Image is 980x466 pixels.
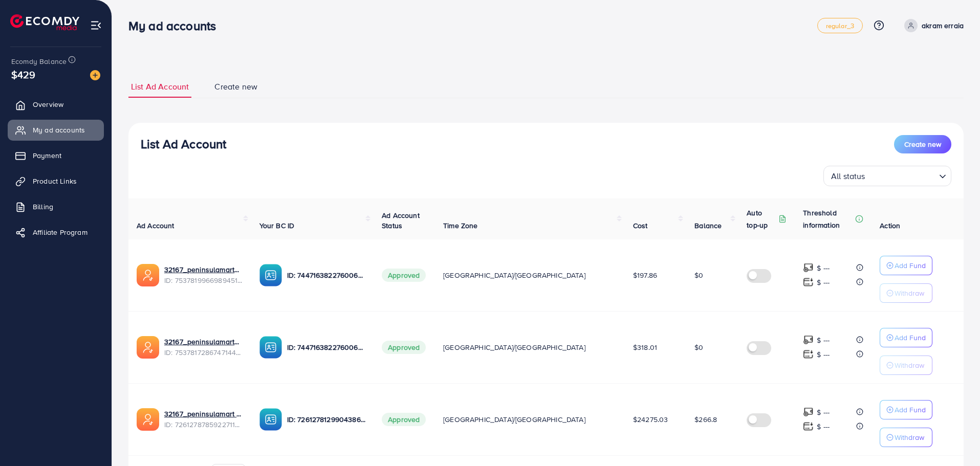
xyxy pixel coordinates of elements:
[259,220,295,231] span: Your BC ID
[382,341,426,354] span: Approved
[633,414,668,425] span: $24275.03
[8,222,104,242] a: Affiliate Program
[880,283,932,303] button: Withdraw
[633,270,657,280] span: $197.86
[8,196,104,217] a: Billing
[287,341,366,353] p: ID: 7447163822760067089
[164,409,243,419] a: 32167_peninsulamart adc 1_1690648214482
[164,347,243,358] span: ID: 7537817286747144200
[90,19,102,31] img: menu
[817,406,830,418] p: $ ---
[895,431,924,443] p: Withdraw
[694,342,703,352] span: $0
[141,137,226,151] h3: List Ad Account
[287,413,366,426] p: ID: 7261278129904386049
[829,169,867,184] span: All status
[8,171,104,191] a: Product Links
[164,337,243,347] a: 32167_peninsulamart3_1755035549846
[904,139,941,149] span: Create new
[880,220,900,231] span: Action
[880,328,932,347] button: Add Fund
[803,421,814,432] img: top-up amount
[164,275,243,285] span: ID: 7537819966989451281
[895,404,926,416] p: Add Fund
[8,120,104,140] a: My ad accounts
[803,277,814,287] img: top-up amount
[131,81,189,93] span: List Ad Account
[164,409,243,430] div: <span class='underline'>32167_peninsulamart adc 1_1690648214482</span></br>7261278785922711553
[817,18,863,33] a: regular_3
[443,342,585,352] span: [GEOGRAPHIC_DATA]/[GEOGRAPHIC_DATA]
[803,207,853,231] p: Threshold information
[214,81,257,93] span: Create new
[937,420,972,458] iframe: Chat
[137,264,159,286] img: ic-ads-acc.e4c84228.svg
[747,207,776,231] p: Auto top-up
[287,269,366,281] p: ID: 7447163822760067089
[694,270,703,280] span: $0
[803,335,814,345] img: top-up amount
[33,150,61,161] span: Payment
[443,414,585,425] span: [GEOGRAPHIC_DATA]/[GEOGRAPHIC_DATA]
[880,356,932,375] button: Withdraw
[137,220,175,231] span: Ad Account
[817,334,830,346] p: $ ---
[633,342,657,352] span: $318.01
[164,337,243,358] div: <span class='underline'>32167_peninsulamart3_1755035549846</span></br>7537817286747144200
[90,70,100,80] img: image
[895,259,926,272] p: Add Fund
[33,99,63,109] span: Overview
[164,264,243,285] div: <span class='underline'>32167_peninsulamart2_1755035523238</span></br>7537819966989451281
[922,19,964,32] p: akram erraia
[894,135,951,153] button: Create new
[443,270,585,280] span: [GEOGRAPHIC_DATA]/[GEOGRAPHIC_DATA]
[694,414,717,425] span: $266.8
[11,56,67,66] span: Ecomdy Balance
[137,336,159,359] img: ic-ads-acc.e4c84228.svg
[259,336,282,359] img: ic-ba-acc.ded83a64.svg
[382,210,420,231] span: Ad Account Status
[895,287,924,299] p: Withdraw
[633,220,648,231] span: Cost
[164,419,243,430] span: ID: 7261278785922711553
[33,202,53,212] span: Billing
[817,348,830,361] p: $ ---
[803,262,814,273] img: top-up amount
[880,428,932,447] button: Withdraw
[803,407,814,417] img: top-up amount
[900,19,964,32] a: akram erraia
[382,269,426,282] span: Approved
[694,220,722,231] span: Balance
[880,256,932,275] button: Add Fund
[817,420,830,433] p: $ ---
[8,145,104,166] a: Payment
[137,408,159,431] img: ic-ads-acc.e4c84228.svg
[164,264,243,275] a: 32167_peninsulamart2_1755035523238
[868,167,935,184] input: Search for option
[817,262,830,274] p: $ ---
[11,67,36,82] span: $429
[33,227,88,237] span: Affiliate Program
[8,94,104,115] a: Overview
[259,408,282,431] img: ic-ba-acc.ded83a64.svg
[382,413,426,426] span: Approved
[33,125,85,135] span: My ad accounts
[259,264,282,286] img: ic-ba-acc.ded83a64.svg
[817,276,830,289] p: $ ---
[823,166,951,186] div: Search for option
[803,349,814,360] img: top-up amount
[826,23,854,29] span: regular_3
[443,220,477,231] span: Time Zone
[33,176,77,186] span: Product Links
[10,14,79,30] img: logo
[895,359,924,371] p: Withdraw
[128,18,224,33] h3: My ad accounts
[880,400,932,419] button: Add Fund
[895,331,926,344] p: Add Fund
